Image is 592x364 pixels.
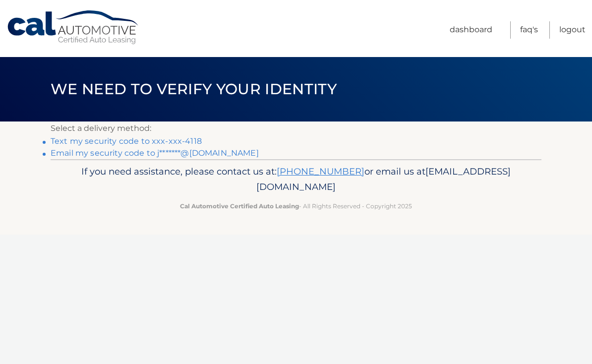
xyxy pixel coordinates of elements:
span: We need to verify your identity [51,80,337,98]
p: Select a delivery method: [51,121,541,135]
a: Email my security code to j*******@[DOMAIN_NAME] [51,148,259,158]
strong: Cal Automotive Certified Auto Leasing [180,202,299,210]
p: - All Rights Reserved - Copyright 2025 [57,201,535,211]
a: Cal Automotive [6,10,140,45]
a: FAQ's [520,21,538,39]
a: [PHONE_NUMBER] [277,166,364,177]
a: Dashboard [450,21,492,39]
a: Text my security code to xxx-xxx-4118 [51,136,202,146]
p: If you need assistance, please contact us at: or email us at [57,164,535,195]
a: Logout [559,21,586,39]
